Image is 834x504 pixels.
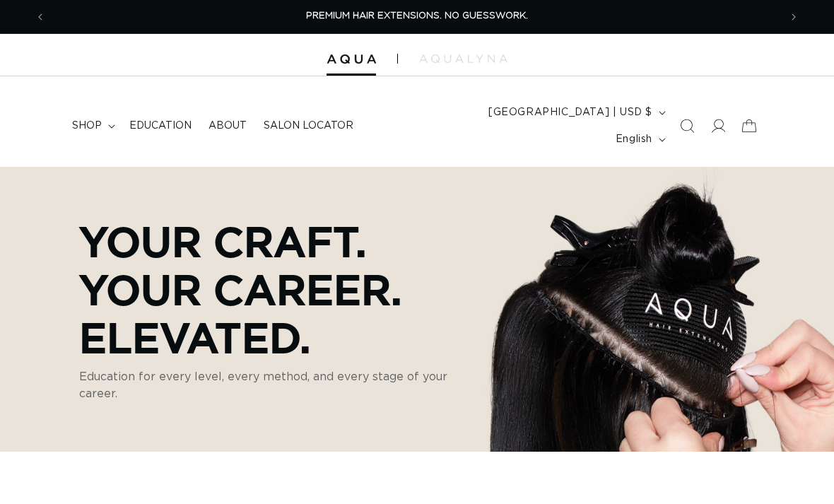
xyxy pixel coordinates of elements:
[671,110,703,141] summary: Search
[480,99,671,126] button: [GEOGRAPHIC_DATA] | USD $
[306,11,528,20] span: PREMIUM HAIR EXTENSIONS. NO GUESSWORK.
[129,119,192,132] span: Education
[121,111,200,141] a: Education
[419,54,507,63] img: aqualyna.com
[25,4,56,30] button: Previous announcement
[64,111,121,141] summary: shop
[327,54,376,64] img: Aqua Hair Extensions
[264,119,353,132] span: Salon Locator
[778,4,809,30] button: Next announcement
[607,126,671,153] button: English
[200,111,255,141] a: About
[79,368,482,402] p: Education for every level, every method, and every stage of your career.
[488,105,652,120] span: [GEOGRAPHIC_DATA] | USD $
[616,132,652,147] span: English
[208,119,247,132] span: About
[72,119,102,132] span: shop
[255,111,362,141] a: Salon Locator
[79,217,482,361] p: Your Craft. Your Career. Elevated.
